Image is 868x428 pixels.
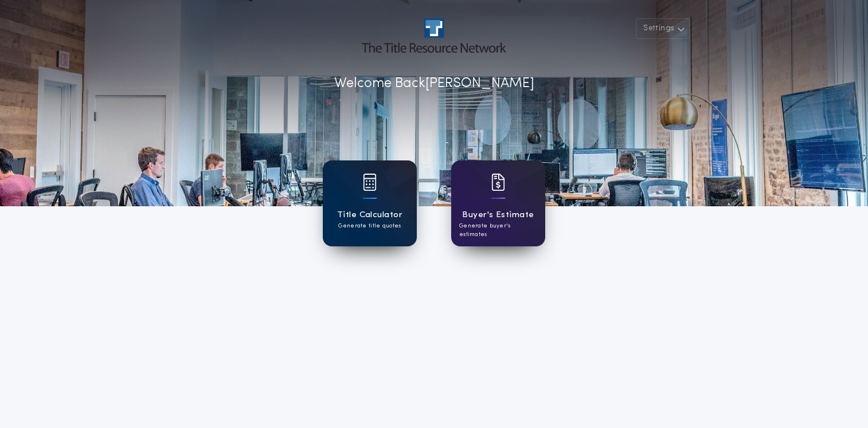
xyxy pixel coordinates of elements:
[451,160,545,246] a: card iconBuyer's EstimateGenerate buyer's estimates
[338,222,401,230] p: Generate title quotes
[362,18,506,53] img: account-logo
[462,209,534,222] h1: Buyer's Estimate
[334,73,534,94] p: Welcome Back [PERSON_NAME]
[459,222,537,239] p: Generate buyer's estimates
[337,209,402,222] h1: Title Calculator
[363,174,377,191] img: card icon
[636,18,690,39] button: Settings
[491,174,505,191] img: card icon
[323,160,417,246] a: card iconTitle CalculatorGenerate title quotes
